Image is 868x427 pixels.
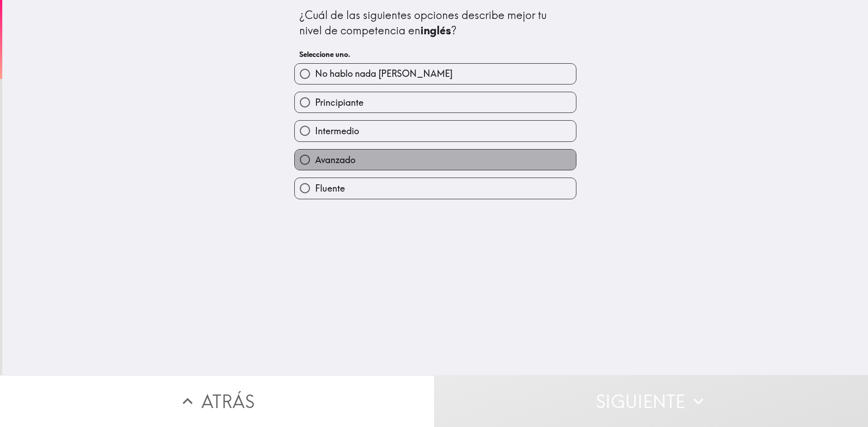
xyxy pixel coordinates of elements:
[434,375,868,427] button: Siguiente
[315,67,453,80] span: No hablo nada [PERSON_NAME]
[295,64,576,84] button: No hablo nada [PERSON_NAME]
[299,49,571,59] h6: Seleccione uno.
[315,154,355,166] span: Avanzado
[295,92,576,113] button: Principiante
[420,23,451,37] b: inglés
[315,182,345,195] span: Fluente
[315,125,359,137] span: Intermedio
[295,178,576,198] button: Fluente
[299,8,571,38] div: ¿Cuál de las siguientes opciones describe mejor tu nivel de competencia en ?
[295,121,576,141] button: Intermedio
[315,96,363,109] span: Principiante
[295,150,576,170] button: Avanzado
